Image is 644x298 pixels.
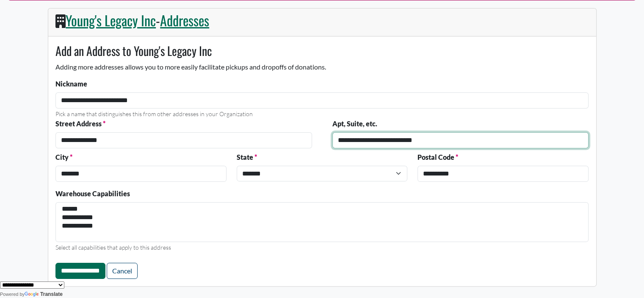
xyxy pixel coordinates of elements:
[417,152,458,162] label: Postal Code
[55,79,87,89] label: Nickname
[55,12,589,28] h2: -
[55,152,72,162] label: City
[107,263,138,279] a: Cancel
[25,291,63,297] a: Translate
[66,10,156,30] a: Young's Legacy Inc
[55,110,253,117] small: Pick a name that distinguishes this from other addresses in your Organization
[332,119,377,129] label: Apt, Suite, etc.
[237,152,257,162] label: State
[55,189,130,199] label: Warehouse Capabilities
[55,244,171,251] small: Select all capabilities that apply to this address
[25,292,40,298] img: Google Translate
[55,44,589,58] h3: Add an Address to Young's Legacy Inc
[55,119,105,129] label: Street Address
[55,62,589,72] p: Adding more addresses allows you to more easily facilitate pickups and dropoffs of donations.
[160,10,209,30] a: Addresses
